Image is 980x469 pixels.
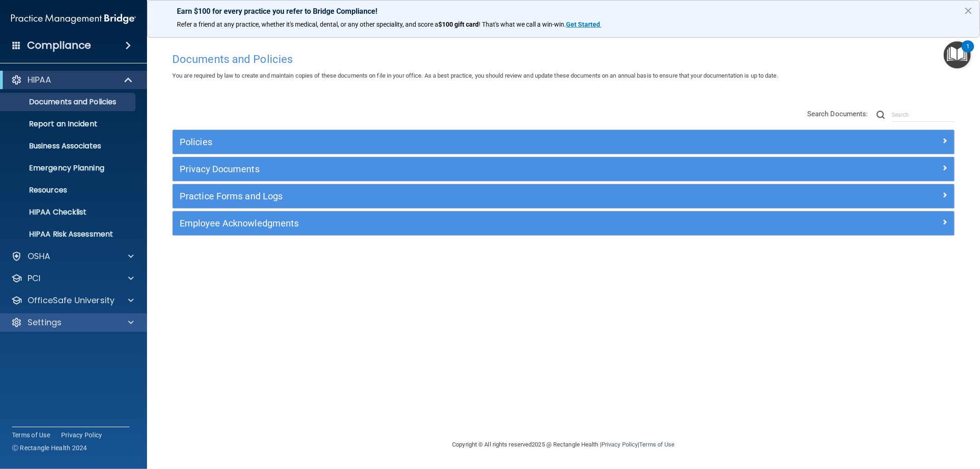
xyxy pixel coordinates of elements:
h5: Employee Acknowledgments [180,218,752,228]
p: HIPAA [28,74,51,85]
p: HIPAA Risk Assessment [6,230,131,239]
a: OSHA [11,251,134,262]
img: PMB logo [11,10,136,28]
h4: Documents and Policies [172,53,955,65]
a: Policies [180,135,947,149]
h5: Practice Forms and Logs [180,191,752,201]
p: Documents and Policies [6,97,131,107]
span: ! That's what we call a win-win. [479,21,566,28]
a: Terms of Use [12,430,50,440]
p: OSHA [28,251,51,262]
a: Practice Forms and Logs [180,189,947,203]
span: You are required by law to create and maintain copies of these documents on file in your office. ... [172,72,778,79]
h4: Compliance [27,39,91,52]
span: Ⓒ Rectangle Health 2024 [12,443,87,452]
strong: Get Started [566,21,600,28]
img: ic-search.3b580494.png [877,111,885,119]
a: HIPAA [11,74,133,85]
div: 1 [966,46,969,58]
h5: Privacy Documents [180,164,752,174]
a: Settings [11,317,134,328]
p: Settings [28,317,62,328]
p: Business Associates [6,141,131,151]
a: Privacy Policy [61,430,102,440]
p: PCI [28,273,40,284]
h5: Policies [180,137,752,147]
button: Open Resource Center, 1 new notification [944,41,971,68]
p: Report an Incident [6,119,131,129]
button: Close [964,3,973,18]
span: Refer a friend at any practice, whether it's medical, dental, or any other speciality, and score a [177,21,438,28]
a: Terms of Use [639,441,674,448]
p: Resources [6,186,131,195]
a: Privacy Policy [601,441,638,448]
p: Earn $100 for every practice you refer to Bridge Compliance! [177,7,950,16]
a: Get Started [566,21,601,28]
strong: $100 gift card [438,21,479,28]
p: Emergency Planning [6,164,131,173]
p: OfficeSafe University [28,295,114,306]
div: Copyright © All rights reserved 2025 @ Rectangle Health | | [396,430,731,459]
input: Search [892,108,955,122]
a: OfficeSafe University [11,295,134,306]
a: Employee Acknowledgments [180,216,947,231]
span: Search Documents: [807,110,868,118]
a: Privacy Documents [180,162,947,176]
p: HIPAA Checklist [6,208,131,217]
a: PCI [11,273,134,284]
